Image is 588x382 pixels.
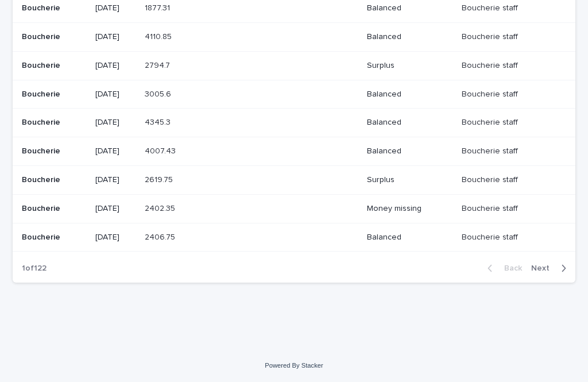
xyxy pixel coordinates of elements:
p: 2794.7 [145,59,172,71]
tr: Boucherie[DATE]4110.854110.85 BalancedBoucherie staffBoucherie staff [13,22,575,51]
p: Boucherie staff [462,59,520,71]
p: Boucherie staff [462,144,520,156]
p: [DATE] [95,146,136,156]
p: Boucherie [22,118,86,128]
p: 2406.75 [145,230,177,242]
tr: Boucherie[DATE]4345.34345.3 BalancedBoucherie staffBoucherie staff [13,109,575,137]
p: Boucherie staff [462,202,520,214]
p: Boucherie [22,146,86,156]
p: Balanced [367,118,453,128]
p: Balanced [367,32,453,42]
p: Boucherie staff [462,173,520,185]
tr: Boucherie[DATE]2406.752406.75 BalancedBoucherie staffBoucherie staff [13,223,575,252]
p: Boucherie [22,61,86,71]
p: [DATE] [95,175,136,185]
p: Boucherie [22,175,86,185]
p: Boucherie staff [462,1,520,13]
p: 4345.3 [145,115,173,128]
p: [DATE] [95,32,136,42]
p: 2619.75 [145,173,175,185]
button: Back [478,263,527,273]
p: Boucherie [22,90,86,99]
a: Powered By Stacker [265,362,323,369]
p: Boucherie [22,204,86,214]
p: Balanced [367,90,453,99]
p: Boucherie [22,32,86,42]
span: Back [497,264,522,272]
tr: Boucherie[DATE]4007.434007.43 BalancedBoucherie staffBoucherie staff [13,137,575,166]
p: 3005.6 [145,87,173,99]
p: 2402.35 [145,202,177,214]
tr: Boucherie[DATE]2794.72794.7 SurplusBoucherie staffBoucherie staff [13,51,575,80]
p: Boucherie staff [462,115,520,128]
p: Balanced [367,3,453,13]
p: Money missing [367,204,453,214]
p: Boucherie staff [462,87,520,99]
p: Boucherie [22,233,86,242]
p: [DATE] [95,3,136,13]
p: 4110.85 [145,30,174,42]
p: [DATE] [95,118,136,128]
p: [DATE] [95,233,136,242]
p: 4007.43 [145,144,178,156]
p: Surplus [367,61,453,71]
p: [DATE] [95,204,136,214]
button: Next [527,263,575,273]
p: Surplus [367,175,453,185]
p: 1877.31 [145,1,172,13]
p: Balanced [367,233,453,242]
p: 1 of 122 [13,254,56,283]
p: [DATE] [95,90,136,99]
p: Boucherie staff [462,230,520,242]
p: [DATE] [95,61,136,71]
span: Next [531,264,556,272]
tr: Boucherie[DATE]3005.63005.6 BalancedBoucherie staffBoucherie staff [13,80,575,109]
p: Boucherie staff [462,30,520,42]
p: Balanced [367,146,453,156]
p: Boucherie [22,3,86,13]
tr: Boucherie[DATE]2402.352402.35 Money missingBoucherie staffBoucherie staff [13,194,575,223]
tr: Boucherie[DATE]2619.752619.75 SurplusBoucherie staffBoucherie staff [13,165,575,194]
